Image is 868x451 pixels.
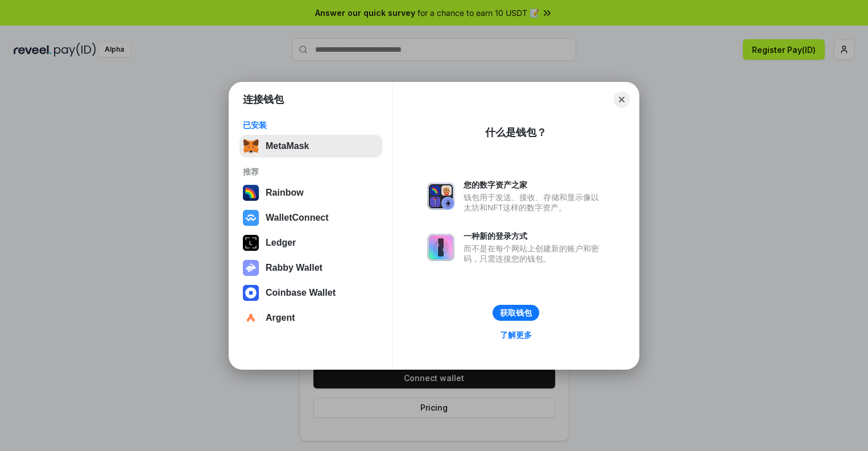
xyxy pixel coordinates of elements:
div: Coinbase Wallet [266,288,336,298]
div: 了解更多 [500,330,532,340]
img: svg+xml,%3Csvg%20xmlns%3D%22http%3A%2F%2Fwww.w3.org%2F2000%2Fsvg%22%20width%3D%2228%22%20height%3... [243,235,259,251]
button: Argent [239,307,382,329]
img: svg+xml,%3Csvg%20width%3D%2228%22%20height%3D%2228%22%20viewBox%3D%220%200%2028%2028%22%20fill%3D... [243,210,259,226]
div: 已安装 [243,120,379,130]
img: svg+xml,%3Csvg%20xmlns%3D%22http%3A%2F%2Fwww.w3.org%2F2000%2Fsvg%22%20fill%3D%22none%22%20viewBox... [243,260,259,276]
div: MetaMask [266,141,309,151]
img: svg+xml,%3Csvg%20xmlns%3D%22http%3A%2F%2Fwww.w3.org%2F2000%2Fsvg%22%20fill%3D%22none%22%20viewBox... [427,183,454,210]
button: WalletConnect [239,206,382,229]
div: Argent [266,313,295,323]
div: Rainbow [266,188,304,198]
img: svg+xml,%3Csvg%20width%3D%2228%22%20height%3D%2228%22%20viewBox%3D%220%200%2028%2028%22%20fill%3D... [243,285,259,301]
button: Close [614,92,630,107]
a: 了解更多 [493,328,539,342]
img: svg+xml,%3Csvg%20xmlns%3D%22http%3A%2F%2Fwww.w3.org%2F2000%2Fsvg%22%20fill%3D%22none%22%20viewBox... [427,234,454,261]
img: svg+xml,%3Csvg%20width%3D%2228%22%20height%3D%2228%22%20viewBox%3D%220%200%2028%2028%22%20fill%3D... [243,310,259,326]
div: Rabby Wallet [266,263,323,273]
button: Rainbow [239,181,382,204]
button: 获取钱包 [493,305,539,321]
div: 获取钱包 [500,308,532,318]
div: 一种新的登录方式 [464,231,605,241]
div: Ledger [266,238,296,248]
div: 什么是钱包？ [485,126,547,139]
button: MetaMask [239,135,382,158]
div: 推荐 [243,167,379,177]
div: 而不是在每个网站上创建新的账户和密码，只需连接您的钱包。 [464,243,605,264]
div: 钱包用于发送、接收、存储和显示像以太坊和NFT这样的数字资产。 [464,192,605,213]
button: Coinbase Wallet [239,282,382,304]
div: WalletConnect [266,213,329,223]
button: Rabby Wallet [239,256,382,279]
div: 您的数字资产之家 [464,180,605,190]
h1: 连接钱包 [243,93,284,106]
img: svg+xml,%3Csvg%20width%3D%22120%22%20height%3D%22120%22%20viewBox%3D%220%200%20120%20120%22%20fil... [243,185,259,201]
button: Ledger [239,231,382,254]
img: svg+xml,%3Csvg%20fill%3D%22none%22%20height%3D%2233%22%20viewBox%3D%220%200%2035%2033%22%20width%... [243,138,259,154]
